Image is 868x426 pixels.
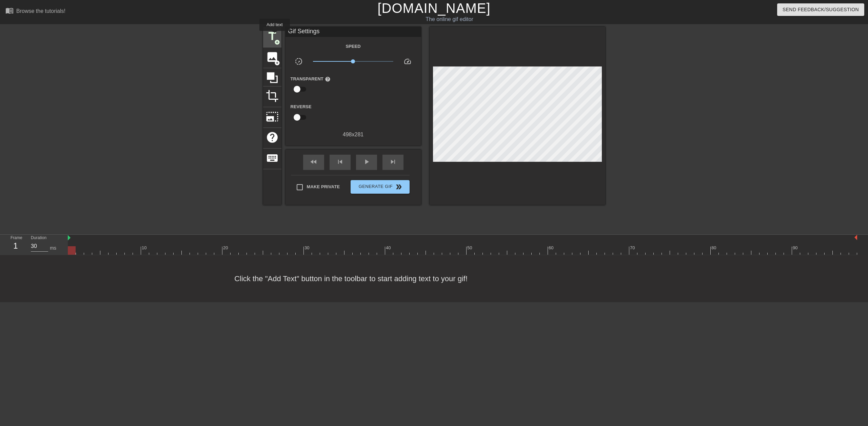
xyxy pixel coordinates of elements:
label: Reverse [291,103,312,110]
label: Speed [346,43,360,50]
div: Frame [5,235,26,254]
button: Send Feedback/Suggestion [777,3,864,16]
span: menu_book [5,6,14,15]
div: 40 [386,245,392,251]
div: 1 [11,240,21,252]
div: The online gif editor [293,15,606,23]
div: 90 [793,245,799,251]
span: image [266,51,279,63]
span: help [325,76,331,82]
div: Browse the tutorials! [16,8,65,14]
span: help [266,131,279,144]
span: keyboard [266,152,279,164]
div: ms [50,245,56,252]
img: bound-end.png [854,235,857,240]
label: Duration [31,236,46,240]
a: Browse the tutorials! [5,6,65,17]
a: [DOMAIN_NAME] [377,1,490,16]
div: 10 [142,245,148,251]
span: play_arrow [362,158,371,166]
div: 60 [549,245,555,251]
span: title [266,30,279,43]
span: Make Private [307,183,340,190]
span: add_circle [274,39,280,45]
div: 80 [711,245,717,251]
span: crop [266,90,279,102]
span: skip_previous [336,158,344,166]
label: Transparent [291,76,331,82]
button: Generate Gif [351,180,409,194]
span: slow_motion_video [295,57,303,65]
span: double_arrow [395,183,403,191]
div: 498 x 281 [285,131,421,139]
span: fast_rewind [310,158,318,166]
span: skip_next [389,158,397,166]
div: 50 [467,245,473,251]
span: speed [403,57,412,65]
div: 70 [630,245,636,251]
div: Gif Settings [285,27,421,37]
div: 20 [223,245,229,251]
span: photo_size_select_large [266,110,279,123]
span: Generate Gif [353,183,407,191]
div: 30 [304,245,311,251]
span: Send Feedback/Suggestion [783,5,859,14]
span: add_circle [274,60,280,66]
